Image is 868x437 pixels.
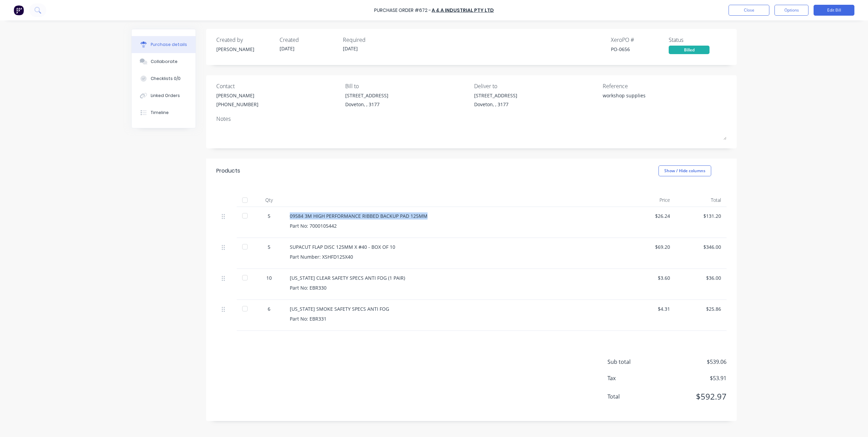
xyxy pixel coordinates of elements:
[151,42,187,48] div: Purchase details
[216,36,274,44] div: Created by
[216,82,340,90] div: Contact
[603,92,688,107] textarea: workshop supplies
[630,305,670,312] div: $4.31
[290,212,619,220] div: 09584 3M HIGH PERFORMANCE RIBBED BACKUP PAD 125MM
[132,87,196,104] button: Linked Orders
[774,5,808,16] button: Options
[669,36,727,44] div: Status
[675,193,727,207] div: Total
[474,92,517,99] div: [STREET_ADDRESS]
[151,110,169,116] div: Timeline
[681,305,721,312] div: $25.86
[259,305,279,312] div: 6
[216,101,258,108] div: [PHONE_NUMBER]
[259,212,279,220] div: 5
[345,101,388,108] div: Doveton, , 3177
[658,165,711,176] button: Show / Hide columns
[611,36,669,44] div: Xero PO #
[729,5,769,16] button: Close
[151,59,178,65] div: Collaborate
[681,243,721,250] div: $346.00
[280,36,337,44] div: Created
[474,82,598,90] div: Deliver to
[216,46,274,53] div: [PERSON_NAME]
[290,315,619,322] div: Part No: EBR331
[658,374,727,382] span: $53.91
[607,358,658,366] span: Sub total
[132,36,196,53] button: Purchase details
[290,284,619,291] div: Part No: EBR330
[607,392,658,401] span: Total
[603,82,727,90] div: Reference
[630,243,670,250] div: $69.20
[432,7,494,14] a: A & A Industrial Pty Ltd
[681,212,721,220] div: $131.20
[611,46,669,53] div: PO-0656
[132,70,196,87] button: Checklists 0/0
[624,193,675,207] div: Price
[669,46,710,54] div: Billed
[132,104,196,121] button: Timeline
[259,274,279,281] div: 10
[374,7,431,14] div: Purchase Order #672 -
[254,193,284,207] div: Qty
[290,253,619,260] div: Part Number: XSHFD125X40
[259,243,279,250] div: 5
[151,76,181,82] div: Checklists 0/0
[658,358,727,366] span: $539.06
[216,92,258,99] div: [PERSON_NAME]
[151,93,180,99] div: Linked Orders
[343,36,401,44] div: Required
[290,305,619,312] div: [US_STATE] SMOKE SAFETY SPECS ANTI FOG
[607,374,658,382] span: Tax
[290,274,619,281] div: [US_STATE] CLEAR SAFETY SPECS ANTI FOG (1 PAIR)
[290,243,619,250] div: SUPACUT FLAP DISC 125MM X #40 - BOX OF 10
[14,5,24,15] img: Factory
[216,167,240,175] div: Products
[630,274,670,281] div: $3.60
[345,82,469,90] div: Bill to
[814,5,854,16] button: Edit Bill
[290,222,619,229] div: Part No: 7000105442
[474,101,517,108] div: Doveton, , 3177
[681,274,721,281] div: $36.00
[345,92,388,99] div: [STREET_ADDRESS]
[132,53,196,70] button: Collaborate
[216,115,727,123] div: Notes
[658,390,727,403] span: $592.97
[630,212,670,220] div: $26.24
